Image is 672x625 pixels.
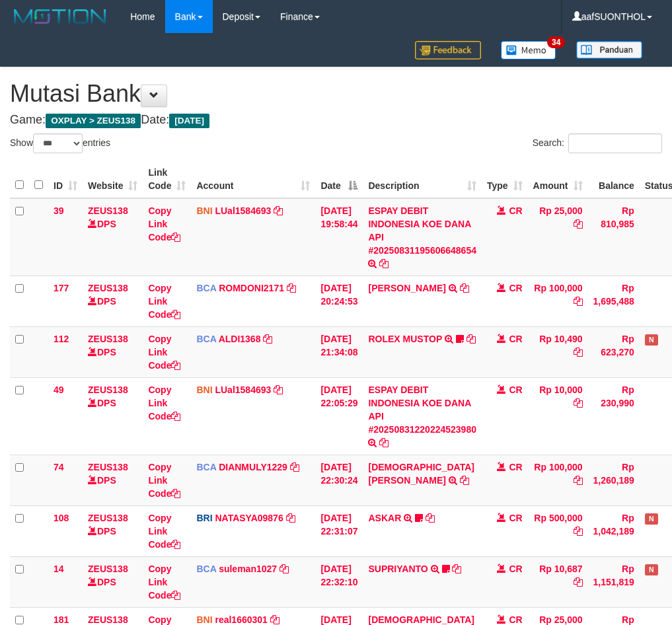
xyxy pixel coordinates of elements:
td: Rp 100,000 [528,455,588,505]
td: Rp 500,000 [528,505,588,556]
a: Copy real1660301 to clipboard [270,614,280,625]
td: DPS [83,556,143,607]
a: ZEUS138 [88,385,128,395]
td: [DATE] 22:30:24 [315,455,363,505]
label: Show entries [10,133,110,153]
td: DPS [83,377,143,455]
span: Has Note [645,334,658,346]
a: ZEUS138 [88,614,128,625]
h1: Mutasi Bank [10,81,662,107]
span: BCA [196,334,216,344]
td: Rp 810,985 [588,198,640,276]
a: NATASYA09876 [215,513,283,523]
span: 49 [54,385,64,395]
a: Copy Link Code [148,385,180,422]
a: Copy Rp 10,490 to clipboard [574,347,583,357]
img: MOTION_logo.png [10,7,110,26]
a: [PERSON_NAME] [368,283,445,293]
a: 34 [491,33,566,67]
span: [DATE] [169,114,209,128]
th: Website: activate to sort column ascending [83,161,143,198]
a: ZEUS138 [88,462,128,472]
a: Copy Link Code [148,462,180,499]
span: BNI [196,385,212,395]
span: 39 [54,205,64,216]
img: Button%20Memo.svg [501,41,556,59]
a: Copy LUal1584693 to clipboard [274,385,283,395]
a: Copy Link Code [148,283,180,320]
span: BNI [196,614,212,625]
th: Balance [588,161,640,198]
span: CR [509,385,522,395]
a: Copy ESPAY DEBIT INDONESIA KOE DANA API #20250831195606648654 to clipboard [379,258,389,269]
td: [DATE] 22:31:07 [315,505,363,556]
a: ZEUS138 [88,513,128,523]
td: Rp 10,000 [528,377,588,455]
a: Copy Link Code [148,205,180,242]
span: BNI [196,205,212,216]
a: ESPAY DEBIT INDONESIA KOE DANA API #20250831195606648654 [368,205,476,256]
span: OXPLAY > ZEUS138 [46,114,141,128]
span: 108 [54,513,69,523]
span: 34 [547,36,565,48]
a: Copy NATASYA09876 to clipboard [286,513,295,523]
span: 74 [54,462,64,472]
span: Has Note [645,564,658,575]
span: BRI [196,513,212,523]
span: CR [509,205,522,216]
label: Search: [533,133,662,153]
span: 177 [54,283,69,293]
a: Copy ALDI1368 to clipboard [263,334,272,344]
a: Copy suleman1027 to clipboard [280,564,289,574]
td: Rp 1,042,189 [588,505,640,556]
a: ZEUS138 [88,283,128,293]
td: DPS [83,455,143,505]
a: [DEMOGRAPHIC_DATA][PERSON_NAME] [368,462,474,486]
a: DIANMULY1229 [219,462,287,472]
a: ZEUS138 [88,334,128,344]
a: ZEUS138 [88,205,128,216]
a: Copy CHRISTIAN AW to clipboard [460,475,469,486]
td: [DATE] 19:58:44 [315,198,363,276]
span: 14 [54,564,64,574]
select: Showentries [33,133,83,153]
td: Rp 10,490 [528,326,588,377]
a: LUal1584693 [215,205,271,216]
a: Copy ESPAY DEBIT INDONESIA KOE DANA API #20250831220224523980 to clipboard [379,437,389,448]
a: suleman1027 [219,564,277,574]
a: Copy SUPRIYANTO to clipboard [452,564,461,574]
a: Copy Rp 100,000 to clipboard [574,475,583,486]
span: CR [509,462,522,472]
a: Copy Link Code [148,334,180,371]
th: Account: activate to sort column ascending [191,161,315,198]
td: Rp 1,695,488 [588,276,640,326]
a: ROLEX MUSTOP [368,334,442,344]
span: BCA [196,564,216,574]
th: Date: activate to sort column descending [315,161,363,198]
a: ZEUS138 [88,564,128,574]
a: Copy Rp 10,687 to clipboard [574,577,583,587]
h4: Game: Date: [10,114,662,127]
span: CR [509,614,522,625]
td: DPS [83,276,143,326]
a: SUPRIYANTO [368,564,428,574]
a: Copy Rp 500,000 to clipboard [574,526,583,536]
a: Copy Link Code [148,564,180,601]
a: Copy Rp 10,000 to clipboard [574,398,583,408]
th: ID: activate to sort column ascending [48,161,83,198]
a: Copy Link Code [148,513,180,550]
td: DPS [83,198,143,276]
td: [DATE] 21:34:08 [315,326,363,377]
a: ESPAY DEBIT INDONESIA KOE DANA API #20250831220224523980 [368,385,476,435]
td: [DATE] 22:32:10 [315,556,363,607]
a: Copy Rp 25,000 to clipboard [574,219,583,229]
span: BCA [196,462,216,472]
span: Has Note [645,513,658,525]
a: Copy DIANMULY1229 to clipboard [290,462,299,472]
span: CR [509,283,522,293]
img: Feedback.jpg [415,41,481,59]
td: Rp 10,687 [528,556,588,607]
a: real1660301 [215,614,267,625]
th: Link Code: activate to sort column ascending [143,161,191,198]
td: Rp 1,260,189 [588,455,640,505]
